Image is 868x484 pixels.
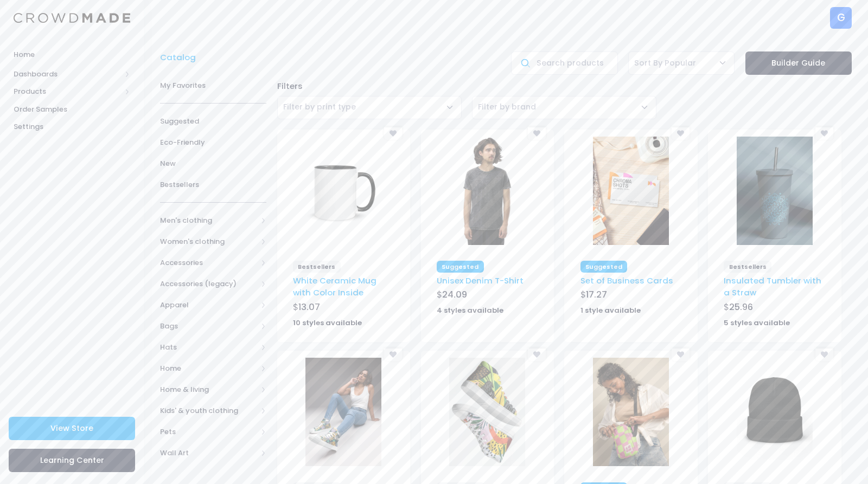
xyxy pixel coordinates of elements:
span: Products [14,86,121,97]
span: Home [160,363,257,374]
a: Learning Center [9,449,135,472]
div: $ [293,301,394,316]
a: My Favorites [160,75,266,96]
a: Bestsellers [160,174,266,195]
span: Dashboards [14,69,121,80]
a: Suggested [160,111,266,132]
span: View Store [50,423,93,434]
span: Filter by brand [478,101,536,112]
span: Filter by brand [472,96,656,119]
span: Suggested [160,116,266,127]
span: New [160,158,266,169]
a: Insulated Tumbler with a Straw [724,275,821,298]
span: Home & living [160,384,257,395]
div: Filters [272,80,857,92]
span: Sort By Popular [628,51,735,75]
span: Kids' & youth clothing [160,405,257,416]
span: Bestsellers [293,261,341,273]
span: Wall Art [160,448,257,459]
span: Sort By Popular [634,57,696,69]
a: Eco-Friendly [160,132,266,153]
span: Eco-Friendly [160,137,266,148]
div: G [830,7,852,29]
span: Suggested [580,261,628,273]
a: White Ceramic Mug with Color Inside [293,275,376,298]
strong: 1 style available [580,305,641,315]
span: 13.07 [298,301,320,313]
span: Suggested [437,261,484,273]
span: Bestsellers [160,179,266,190]
span: Apparel [160,300,257,311]
strong: 5 styles available [724,318,790,328]
a: Builder Guide [745,51,852,75]
span: Men's clothing [160,215,257,226]
span: Settings [14,121,130,132]
strong: 4 styles available [437,305,503,315]
span: 17.27 [586,288,607,301]
div: $ [580,288,682,304]
span: Bags [160,321,257,332]
a: Unisex Denim T-Shirt [437,275,524,286]
span: My Favorites [160,80,266,91]
span: Accessories [160,257,257,268]
img: Logo [14,13,130,23]
span: Filter by brand [478,101,536,113]
span: Filter by print type [283,101,356,112]
span: Hats [160,342,257,353]
span: 25.96 [729,301,753,313]
span: Home [14,49,130,60]
span: Pets [160,427,257,437]
span: Filter by print type [283,101,356,113]
span: 24.09 [442,288,467,301]
a: New [160,153,266,174]
strong: 10 styles available [293,318,362,328]
div: $ [724,301,825,316]
span: Learning Center [40,455,104,466]
span: Order Samples [14,104,130,115]
span: Bestsellers [724,261,771,273]
span: Filter by print type [277,96,462,119]
a: View Store [9,417,135,440]
div: $ [437,288,538,304]
span: Accessories (legacy) [160,279,257,289]
a: Set of Business Cards [580,275,673,286]
a: Catalog [160,51,201,63]
input: Search products [511,51,617,75]
span: Women's clothing [160,236,257,247]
